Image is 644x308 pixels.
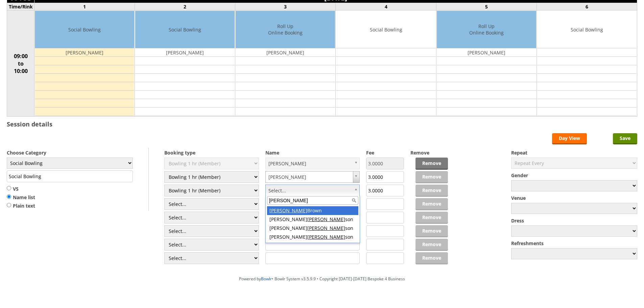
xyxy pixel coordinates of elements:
[267,215,358,224] div: [PERSON_NAME] son
[307,216,345,222] span: [PERSON_NAME]
[267,224,358,233] div: [PERSON_NAME] son
[269,207,307,214] span: [PERSON_NAME]
[267,206,358,215] div: Brown
[267,233,358,241] div: [PERSON_NAME] son
[307,225,345,231] span: [PERSON_NAME]
[307,234,345,240] span: [PERSON_NAME]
